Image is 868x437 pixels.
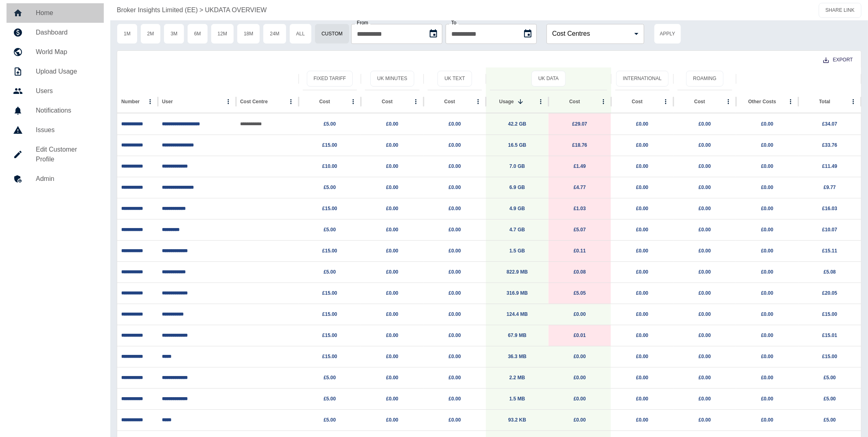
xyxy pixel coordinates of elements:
[699,311,711,317] a: £0.00
[324,269,336,275] a: £5.00
[386,206,398,211] a: £0.00
[574,185,586,190] a: £4.77
[322,248,337,254] a: £15.00
[509,375,525,380] a: 2.2 MB
[36,47,97,57] h5: World Map
[686,71,723,87] button: Roaming
[444,99,455,104] div: Cost
[509,185,525,190] a: 6.9 GB
[699,290,711,296] a: £0.00
[824,269,836,275] a: £5.08
[322,354,337,359] a: £15.00
[448,375,461,380] a: £0.00
[205,5,267,15] a: UKDATA OVERVIEW
[448,333,461,338] a: £0.00
[699,333,711,338] a: £0.00
[636,396,648,402] a: £0.00
[36,106,97,115] h5: Notifications
[822,142,837,148] a: £33.76
[574,163,586,169] a: £1.49
[448,290,461,296] a: £0.00
[822,248,837,254] a: £15.11
[848,96,859,107] button: Total column menu
[636,269,648,275] a: £0.00
[515,96,526,107] button: Sort
[632,99,643,104] div: Cost
[574,227,586,233] a: £5.07
[535,96,547,107] button: Usage column menu
[508,354,526,359] a: 36.3 MB
[36,8,97,18] h5: Home
[348,96,359,107] button: Cost column menu
[699,121,711,127] a: £0.00
[448,121,461,127] a: £0.00
[386,163,398,169] a: £0.00
[386,333,398,338] a: £0.00
[324,227,336,233] a: £5.00
[699,396,711,402] a: £0.00
[574,290,586,296] a: £5.05
[508,121,527,127] a: 42.2 GB
[324,121,336,127] a: £5.00
[761,290,773,296] a: £0.00
[699,227,711,233] a: £0.00
[520,26,536,42] button: Choose date, selected date is 1 Sep 2025
[7,120,104,140] a: Issues
[761,142,773,148] a: £0.00
[386,121,398,127] a: £0.00
[822,333,837,338] a: £15.01
[824,417,836,423] a: £5.00
[7,169,104,189] a: Admin
[636,417,648,423] a: £0.00
[285,96,297,107] button: Cost Centre column menu
[822,227,837,233] a: £10.07
[699,269,711,275] a: £0.00
[761,375,773,380] a: £0.00
[386,417,398,423] a: £0.00
[7,81,104,101] a: Users
[509,396,525,402] a: 1.5 MB
[211,24,234,44] button: 12M
[531,71,566,87] button: UK Data
[7,101,104,120] a: Notifications
[508,333,526,338] a: 67.9 MB
[761,121,773,127] a: £0.00
[761,269,773,275] a: £0.00
[572,142,587,148] a: £18.76
[824,185,836,190] a: £9.77
[761,311,773,317] a: £0.00
[616,71,669,87] button: International
[187,24,208,44] button: 6M
[223,96,234,107] button: User column menu
[448,417,461,423] a: £0.00
[448,269,461,275] a: £0.00
[636,163,648,169] a: £0.00
[699,354,711,359] a: £0.00
[162,99,173,104] div: User
[636,333,648,338] a: £0.00
[660,96,671,107] button: Cost column menu
[574,269,586,275] a: £0.08
[7,140,104,169] a: Edit Customer Profile
[7,42,104,62] a: World Map
[636,142,648,148] a: £0.00
[386,354,398,359] a: £0.00
[636,290,648,296] a: £0.00
[448,396,461,402] a: £0.00
[322,311,337,317] a: £15.00
[574,354,586,359] a: £0.00
[386,290,398,296] a: £0.00
[636,185,648,190] a: £0.00
[289,24,312,44] button: All
[121,99,140,104] div: Number
[699,142,711,148] a: £0.00
[307,71,353,87] button: Fixed Tariff
[761,163,773,169] a: £0.00
[382,99,393,104] div: Cost
[574,396,586,402] a: £0.00
[761,417,773,423] a: £0.00
[324,375,336,380] a: £5.00
[263,24,286,44] button: 24M
[7,3,104,23] a: Home
[636,311,648,317] a: £0.00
